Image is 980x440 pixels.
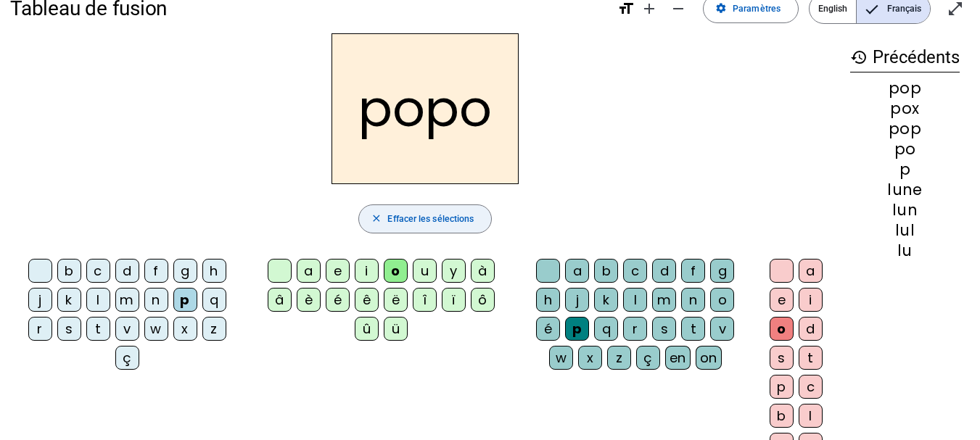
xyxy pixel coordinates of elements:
span: Paramètres [733,1,781,17]
div: m [652,288,676,312]
div: l [86,288,110,312]
div: ï [442,288,466,312]
div: n [681,288,705,312]
div: b [57,259,81,283]
div: ç [636,346,660,370]
div: î [413,288,437,312]
div: k [57,288,81,312]
div: w [144,317,168,341]
mat-icon: settings [715,3,727,14]
div: ô [471,288,495,312]
div: g [173,259,197,283]
div: x [578,346,602,370]
div: e [770,288,794,312]
div: po [850,141,960,157]
div: h [202,259,226,283]
div: o [710,288,734,312]
button: Effacer les sélections [358,204,493,233]
div: q [594,317,618,341]
div: pop [850,121,960,136]
div: k [594,288,618,312]
div: o [770,317,794,341]
div: o [384,259,408,283]
div: v [710,317,734,341]
div: ç [115,346,139,370]
div: à [471,259,495,283]
div: j [565,288,589,312]
div: s [57,317,81,341]
div: t [681,317,705,341]
div: d [799,317,823,341]
div: s [770,346,794,370]
div: i [355,259,379,283]
div: e [326,259,350,283]
div: s [652,317,676,341]
div: u [413,259,437,283]
div: j [28,288,52,312]
div: pox [850,101,960,116]
div: û [355,317,379,341]
div: c [623,259,647,283]
div: l [799,404,823,428]
div: p [173,288,197,312]
div: w [549,346,573,370]
div: m [115,288,139,312]
div: a [799,259,823,283]
div: f [144,259,168,283]
div: ë [384,288,408,312]
div: d [652,259,676,283]
div: a [297,259,321,283]
div: z [202,317,226,341]
div: p [850,162,960,177]
div: p [770,375,794,399]
div: lul [850,223,960,238]
div: b [770,404,794,428]
div: a [565,259,589,283]
div: pop [850,80,960,96]
div: lun [850,202,960,217]
div: lu [850,243,960,258]
mat-icon: close [371,213,382,225]
div: en [665,346,691,370]
div: ê [355,288,379,312]
div: n [144,288,168,312]
div: t [86,317,110,341]
div: y [442,259,466,283]
div: f [681,259,705,283]
div: ü [384,317,408,341]
div: lune [850,182,960,197]
div: v [115,317,139,341]
mat-icon: history [850,49,868,66]
div: p [565,317,589,341]
div: r [623,317,647,341]
div: x [173,317,197,341]
div: i [799,288,823,312]
div: r [28,317,52,341]
div: è [297,288,321,312]
h2: popo [332,33,519,184]
div: h [536,288,560,312]
div: é [536,317,560,341]
span: Effacer les sélections [387,212,474,227]
div: b [594,259,618,283]
div: c [799,375,823,399]
div: q [202,288,226,312]
div: d [115,259,139,283]
div: on [696,346,722,370]
div: g [710,259,734,283]
h3: Précédents [850,43,960,72]
div: â [268,288,292,312]
div: c [86,259,110,283]
div: l [623,288,647,312]
div: z [607,346,631,370]
div: t [799,346,823,370]
div: é [326,288,350,312]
